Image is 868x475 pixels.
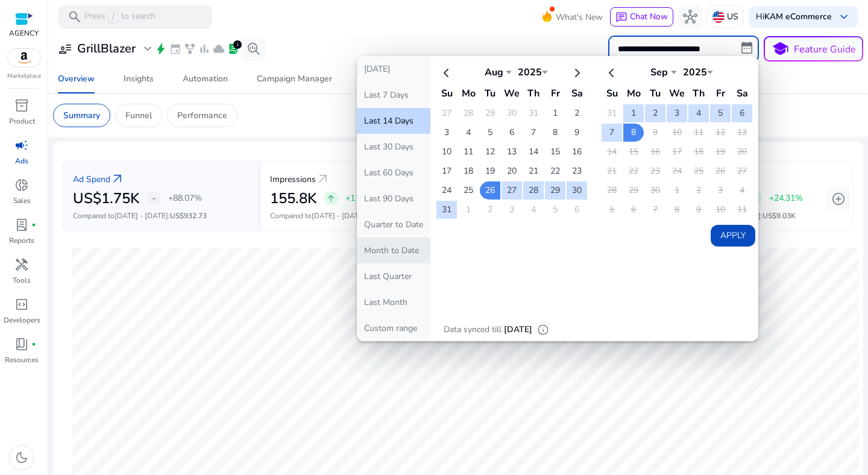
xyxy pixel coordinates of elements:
span: add_circle [831,192,846,206]
span: arrow_upward [326,193,336,203]
span: school [772,40,789,58]
span: expand_more [140,42,155,56]
h3: GrillBlazer [77,42,136,56]
p: AGENCY [9,28,39,39]
p: Tools [13,275,31,286]
span: What's New [556,7,603,28]
div: 2025 [512,66,548,79]
span: bolt [155,43,167,55]
span: handyman [14,257,29,272]
p: [DATE] [504,323,532,336]
p: US [727,6,738,27]
span: book_4 [14,337,29,351]
span: [DATE] - [DATE] [312,211,365,221]
p: Performance [177,109,227,122]
button: Last 90 Days [357,186,430,212]
b: KAM eCommerce [764,11,832,22]
p: Hi [756,13,832,21]
span: - [152,191,156,206]
span: campaign [14,138,29,153]
p: Press to search [84,10,156,24]
span: hub [683,10,697,24]
div: 2025 [677,66,713,79]
p: Reports [9,235,34,246]
span: info [537,324,549,336]
button: add_circle [826,187,851,211]
div: Campaign Manager [257,75,332,83]
span: / [108,10,119,24]
p: Funnel [125,109,152,122]
p: Developers [4,315,40,326]
p: Impressions [270,173,316,186]
button: Custom range [357,315,430,341]
p: +110.53% [345,194,384,203]
span: donut_small [14,178,29,192]
span: lab_profile [14,218,29,232]
span: Chat Now [630,11,668,22]
button: Month to Date [357,237,430,263]
button: Last 7 Days [357,82,430,108]
div: Automation [183,75,228,83]
span: dark_mode [14,450,29,465]
span: lab_profile [227,43,239,55]
span: US$9.03K [763,211,796,221]
span: inventory_2 [14,98,29,113]
p: Feature Guide [794,42,856,57]
span: code_blocks [14,297,29,312]
p: +24.31% [769,194,803,203]
span: [DATE] - [DATE] [115,211,168,221]
span: chat [615,11,627,24]
span: cloud [213,43,225,55]
p: Summary [63,109,100,122]
button: [DATE] [357,56,430,82]
button: Apply [711,225,755,247]
button: Last 60 Days [357,160,430,186]
button: search_insights [242,37,266,61]
a: arrow_outward [316,172,330,186]
button: Quarter to Date [357,212,430,237]
span: fiber_manual_record [31,342,36,347]
img: amazon.svg [8,49,40,67]
div: Insights [124,75,154,83]
span: event [169,43,181,55]
span: keyboard_arrow_down [837,10,851,24]
span: bar_chart [198,43,210,55]
h2: 155.8K [270,190,316,207]
div: Overview [58,75,95,83]
button: hub [678,5,702,29]
p: Ad Spend [73,173,110,186]
span: US$932.73 [170,211,207,221]
p: Compared to : [73,210,249,221]
p: Marketplace [7,72,41,81]
div: Aug [476,66,512,79]
button: Last Quarter [357,263,430,289]
p: Product [9,116,35,127]
div: 1 [233,40,242,49]
button: schoolFeature Guide [764,36,863,61]
p: Sales [13,195,31,206]
p: Compared to : [270,210,447,221]
p: Ads [15,156,28,166]
span: user_attributes [58,42,72,56]
button: Last 30 Days [357,134,430,160]
span: fiber_manual_record [31,222,36,227]
p: Data synced till [444,323,502,336]
p: +88.07% [168,194,202,203]
img: us.svg [712,11,725,23]
h2: US$1.75K [73,190,139,207]
span: search [68,10,82,24]
button: Last Month [357,289,430,315]
button: Last 14 Days [357,108,430,134]
div: Sep [641,66,677,79]
span: search_insights [247,42,261,56]
p: Resources [5,354,39,365]
a: arrow_outward [110,172,125,186]
span: family_history [184,43,196,55]
button: chatChat Now [610,7,673,27]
